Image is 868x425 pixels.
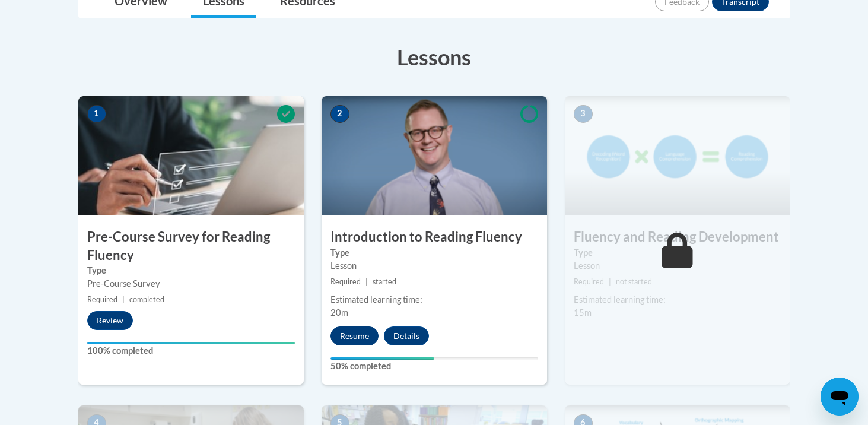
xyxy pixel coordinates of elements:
[330,357,434,360] div: Your progress
[330,360,538,373] label: 50% completed
[365,277,368,286] span: |
[87,264,295,277] label: Type
[574,277,604,286] span: Required
[574,307,592,318] span: 15m
[122,295,125,304] span: |
[87,344,295,357] label: 100% completed
[384,326,429,345] button: Details
[78,228,304,265] h3: Pre-Course Survey for Reading Fluency
[330,277,361,286] span: Required
[87,295,117,304] span: Required
[87,105,106,123] span: 1
[330,259,538,272] div: Lesson
[129,295,164,304] span: completed
[330,326,379,345] button: Resume
[574,105,593,123] span: 3
[87,277,295,290] div: Pre-Course Survey
[330,246,538,259] label: Type
[574,259,781,272] div: Lesson
[609,277,611,286] span: |
[574,293,781,306] div: Estimated learning time:
[565,228,790,246] h3: Fluency and Reading Development
[330,307,348,318] span: 20m
[574,246,781,259] label: Type
[322,96,547,215] img: Course Image
[373,277,396,286] span: started
[78,96,304,215] img: Course Image
[87,342,295,344] div: Your progress
[322,228,547,246] h3: Introduction to Reading Fluency
[330,293,538,306] div: Estimated learning time:
[87,311,133,330] button: Review
[78,42,790,72] h3: Lessons
[330,105,349,123] span: 2
[821,378,859,416] iframe: Button to launch messaging window
[616,277,652,286] span: not started
[565,96,790,215] img: Course Image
